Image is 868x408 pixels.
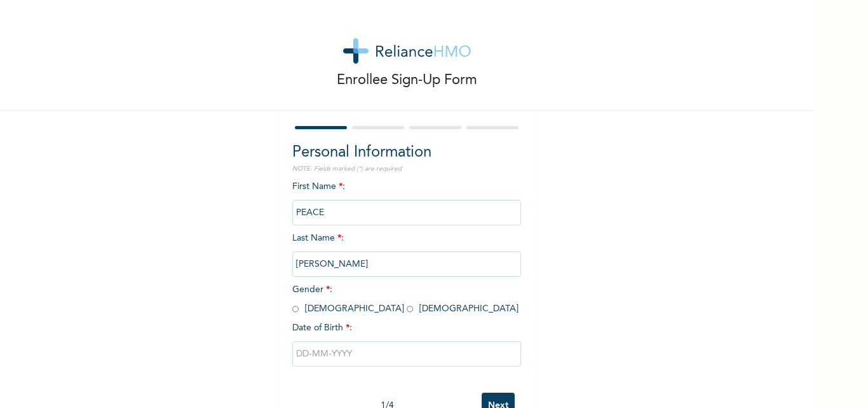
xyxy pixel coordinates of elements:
input: DD-MM-YYYY [292,341,521,367]
h2: Personal Information [292,141,521,164]
span: Gender : [DEMOGRAPHIC_DATA] [DEMOGRAPHIC_DATA] [292,285,519,313]
span: Date of Birth : [292,321,352,335]
input: Enter your last name [292,251,521,277]
span: First Name : [292,182,521,217]
img: logo [343,38,471,64]
p: NOTE: Fields marked (*) are required [292,164,521,174]
span: Last Name : [292,234,521,269]
input: Enter your first name [292,200,521,225]
p: Enrollee Sign-Up Form [337,70,477,91]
